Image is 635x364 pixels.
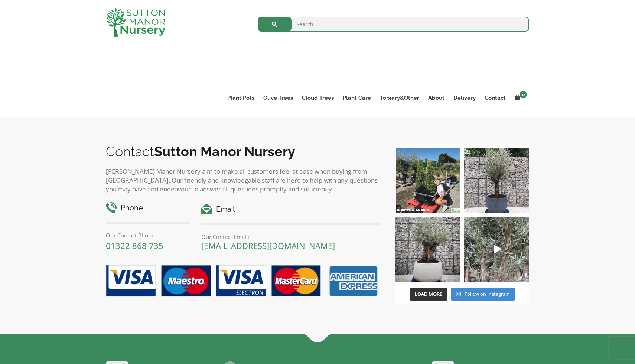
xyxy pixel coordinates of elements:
a: Topiary&Other [375,93,424,103]
a: [EMAIL_ADDRESS][DOMAIN_NAME] [201,240,335,251]
img: New arrivals Monday morning of beautiful olive trees 🤩🤩 The weather is beautiful this summer, gre... [464,217,529,282]
a: Olive Trees [259,93,297,103]
a: Plant Pots [223,93,259,103]
h4: Email [201,204,381,215]
svg: Play [494,245,501,253]
a: 0 [510,93,529,103]
a: 01322 868 735 [106,240,163,251]
a: Play [464,217,529,282]
button: Load More [410,288,447,301]
span: Follow on Instagram [465,291,510,297]
p: Our Contact Email: [201,232,381,241]
a: About [424,93,449,103]
img: logo [106,7,165,37]
svg: Instagram [456,291,461,297]
span: 0 [520,91,527,98]
span: Load More [415,291,442,297]
img: payment-options.png [100,261,381,302]
h2: Contact [106,144,381,159]
b: Sutton Manor Nursery [154,144,295,159]
input: Search... [258,17,529,32]
a: Delivery [449,93,480,103]
p: [PERSON_NAME] Manor Nursery aim to make all customers feel at ease when buying from [GEOGRAPHIC_D... [106,167,381,194]
img: A beautiful multi-stem Spanish Olive tree potted in our luxurious fibre clay pots 😍😍 [464,148,529,213]
img: Our elegant & picturesque Angustifolia Cones are an exquisite addition to your Bay Tree collectio... [395,148,460,213]
p: Our Contact Phone: [106,231,190,240]
h4: Phone [106,202,190,214]
a: Cloud Trees [297,93,338,103]
img: Check out this beauty we potted at our nursery today ❤️‍🔥 A huge, ancient gnarled Olive tree plan... [395,217,460,282]
a: Instagram Follow on Instagram [451,288,515,301]
a: Plant Care [338,93,375,103]
a: Contact [480,93,510,103]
